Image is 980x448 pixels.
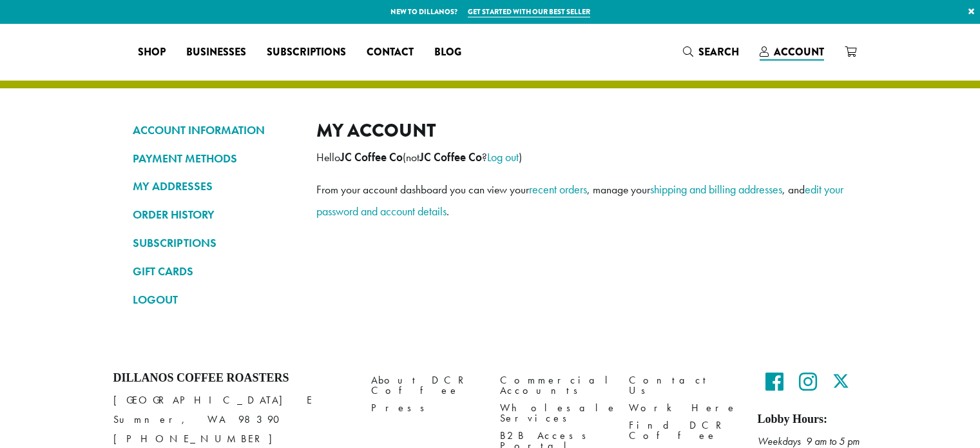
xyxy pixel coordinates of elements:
strong: JC Coffee Co [340,150,403,164]
a: About DCR Coffee [371,371,481,399]
a: Get started with our best seller [468,6,590,17]
a: Search [673,41,749,63]
a: LOGOUT [133,289,297,311]
span: Subscriptions [267,44,346,61]
a: Contact Us [629,371,738,399]
a: Wholesale Services [500,400,610,427]
span: Businesses [186,44,246,61]
a: Find DCR Coffee [629,417,738,445]
a: PAYMENT METHODS [133,148,297,170]
p: Hello (not ? ) [316,146,848,168]
h2: My account [316,119,848,142]
a: shipping and billing addresses [650,182,782,197]
a: Commercial Accounts [500,371,610,399]
a: ORDER HISTORY [133,204,297,226]
span: Search [698,44,739,59]
a: Work Here [629,400,738,417]
span: Account [774,44,824,59]
span: Blog [434,44,461,61]
nav: Account pages [133,119,297,321]
a: recent orders [529,182,587,197]
a: Press [371,400,481,417]
h4: Dillanos Coffee Roasters [113,371,352,385]
h5: Lobby Hours: [758,413,867,427]
a: Log out [487,150,519,164]
p: From your account dashboard you can view your , manage your , and . [316,179,848,222]
span: Contact [367,44,414,61]
span: Shop [138,44,166,61]
a: GIFT CARDS [133,260,297,282]
a: MY ADDRESSES [133,175,297,197]
a: edit your password and account details [316,182,843,219]
strong: JC Coffee Co [419,150,482,164]
a: SUBSCRIPTIONS [133,232,297,254]
a: Shop [128,42,176,63]
a: ACCOUNT INFORMATION [133,119,297,141]
em: Weekdays 9 am to 5 pm [758,434,860,448]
